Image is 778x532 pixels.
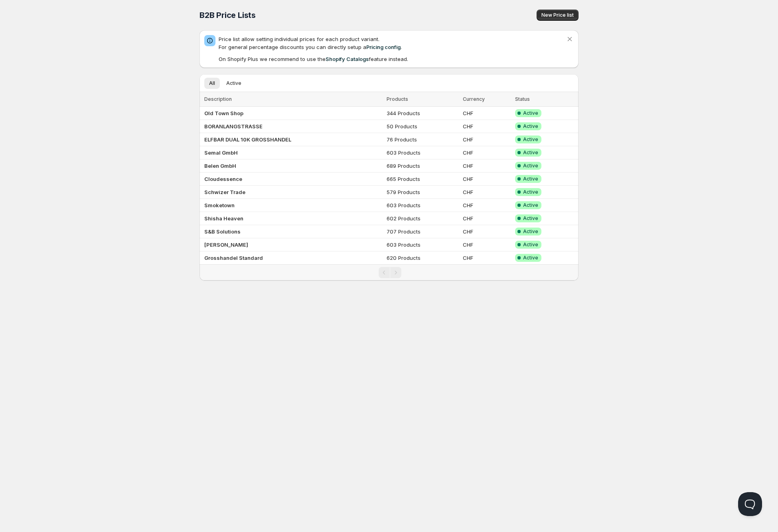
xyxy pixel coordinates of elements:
b: Cloudessence [204,176,242,182]
iframe: Help Scout Beacon - Open [738,492,762,516]
span: Active [523,149,538,156]
b: [PERSON_NAME] [204,241,248,248]
span: Active [523,110,538,116]
span: Active [523,255,538,261]
span: Description [204,96,232,102]
button: Dismiss notification [564,33,575,45]
td: CHF [460,238,513,251]
td: 620 Products [384,251,460,265]
td: 602 Products [384,212,460,225]
nav: Pagination [199,264,579,281]
b: ELFBAR DUAL 10K GROSSHANDEL [204,136,291,143]
span: Active [523,123,538,130]
td: CHF [460,212,513,225]
td: CHF [460,146,513,159]
button: New Price list [537,10,579,21]
span: Active [523,215,538,222]
b: Shisha Heaven [204,215,243,222]
td: 344 Products [384,107,460,120]
td: 603 Products [384,146,460,159]
b: Grosshandel Standard [204,255,263,261]
span: Active [523,163,538,169]
span: B2B Price Lists [199,10,256,20]
b: Old Town Shop [204,110,243,116]
span: Currency [463,96,485,102]
td: 665 Products [384,173,460,186]
td: CHF [460,173,513,186]
td: CHF [460,251,513,265]
td: 689 Products [384,159,460,173]
span: Active [523,189,538,195]
p: On Shopify Plus we recommend to use the feature instead. [219,55,566,63]
span: Active [226,80,241,86]
span: Active [523,241,538,248]
td: CHF [460,107,513,120]
td: 76 Products [384,133,460,146]
span: All [209,80,215,86]
a: Pricing config [366,44,401,50]
td: CHF [460,225,513,238]
span: Active [523,202,538,208]
span: Products [387,96,408,102]
span: Active [523,136,538,143]
p: Price list allow setting individual prices for each product variant. For general percentage disco... [219,35,566,51]
b: S&B Solutions [204,228,241,235]
td: CHF [460,133,513,146]
td: CHF [460,186,513,199]
td: 603 Products [384,199,460,212]
td: CHF [460,199,513,212]
span: Active [523,228,538,235]
span: New Price list [541,12,574,18]
b: Smoketown [204,202,235,208]
td: 707 Products [384,225,460,238]
span: Active [523,176,538,182]
a: Shopify Catalogs [326,56,369,62]
td: 50 Products [384,120,460,133]
span: Status [515,96,530,102]
b: Schwizer Trade [204,189,245,195]
td: CHF [460,120,513,133]
b: Belen GmbH [204,163,236,169]
td: 603 Products [384,238,460,251]
b: Semal GmbH [204,149,238,156]
td: 579 Products [384,186,460,199]
td: CHF [460,159,513,173]
b: BORANLANGSTRASSE [204,123,263,130]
